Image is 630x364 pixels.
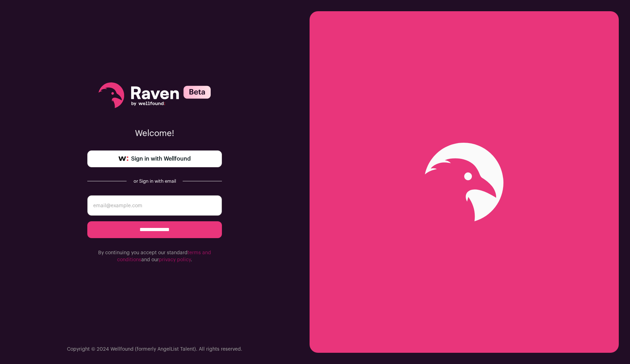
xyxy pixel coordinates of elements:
[159,257,191,262] a: privacy policy
[132,178,177,184] div: or Sign in with email
[117,250,211,262] a: terms and conditions
[87,249,222,263] p: By continuing you accept our standard and our .
[87,128,222,139] p: Welcome!
[67,346,242,353] p: Copyright © 2024 Wellfound (formerly AngelList Talent). All rights reserved.
[87,195,222,216] input: email@example.com
[87,150,222,167] a: Sign in with Wellfound
[131,155,191,163] span: Sign in with Wellfound
[118,156,128,161] img: wellfound-symbol-flush-black-fb3c872781a75f747ccb3a119075da62bfe97bd399995f84a933054e44a575c4.png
